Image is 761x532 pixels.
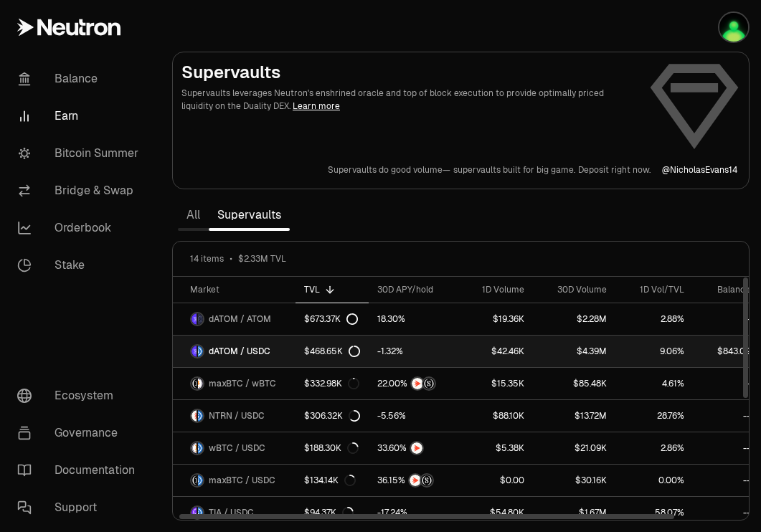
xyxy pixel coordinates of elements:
a: NTRN LogoUSDC LogoNTRN / USDC [173,400,296,432]
img: NTRN [412,378,423,389]
img: USDC Logo [198,475,203,486]
span: maxBTC / wBTC [209,378,276,389]
div: 1D Volume [466,284,524,295]
a: $88.10K [458,400,533,432]
img: USDC Logo [198,507,203,518]
div: $134.14K [304,475,356,486]
a: 9.06% [615,336,693,367]
a: -- [693,303,759,335]
span: dATOM / ATOM [209,313,271,325]
img: Atom Staking [719,13,748,42]
a: $843.09 [693,336,759,367]
div: $673.37K [304,313,358,325]
a: $2.28M [533,303,615,335]
p: Deposit right now. [578,164,651,176]
a: maxBTC LogowBTC LogomaxBTC / wBTC [173,368,296,399]
a: Supervaults do good volume—supervaults built for big game.Deposit right now. [328,164,651,176]
a: $306.32K [296,400,369,432]
a: 28.76% [615,400,693,432]
h2: Supervaults [181,61,637,84]
div: $332.98K [304,378,359,389]
button: NTRNStructured Points [377,473,449,488]
span: wBTC / USDC [209,442,265,454]
img: USDC Logo [198,410,203,422]
a: $13.72M [533,400,615,432]
a: $21.09K [533,432,615,464]
a: dATOM LogoUSDC LogodATOM / USDC [173,336,296,367]
a: Bitcoin Summer [6,135,155,172]
a: maxBTC LogoUSDC LogomaxBTC / USDC [173,465,296,496]
a: 2.88% [615,303,693,335]
div: $94.37K [304,507,354,518]
div: 1D Vol/TVL [624,284,684,295]
span: 14 items [190,253,224,265]
span: maxBTC / USDC [209,475,275,486]
a: 4.61% [615,368,693,399]
span: NTRN / USDC [209,410,265,422]
p: Supervaults do good volume— [328,164,450,176]
img: maxBTC Logo [192,378,197,389]
a: $188.30K [296,432,369,464]
div: Balance [701,284,750,295]
img: dATOM Logo [192,346,197,357]
a: $19.36K [458,303,533,335]
p: @ NicholasEvans14 [662,164,737,176]
a: Bridge & Swap [6,172,155,209]
img: USDC Logo [198,442,203,454]
img: dATOM Logo [192,313,197,325]
a: $1.67M [533,497,615,528]
a: wBTC LogoUSDC LogowBTC / USDC [173,432,296,464]
div: TVL [304,284,360,295]
a: $15.35K [458,368,533,399]
img: Structured Points [421,475,433,486]
img: NTRN [411,442,422,454]
a: NTRNStructured Points [369,368,458,399]
a: Documentation [6,452,155,489]
a: Balance [6,60,155,98]
a: $54.80K [458,497,533,528]
a: $0.00 [458,465,533,496]
p: supervaults built for big game. [453,164,575,176]
a: NTRN [369,432,458,464]
a: -- [693,497,759,528]
a: -- [693,465,759,496]
div: 30D Volume [542,284,607,295]
img: maxBTC Logo [192,475,197,486]
div: $188.30K [304,442,359,454]
a: $85.48K [533,368,615,399]
a: Governance [6,414,155,452]
div: Market [190,284,287,295]
span: $2.33M TVL [238,253,286,265]
a: All [178,201,209,229]
a: -- [693,368,759,399]
span: dATOM / USDC [209,346,270,357]
a: $134.14K [296,465,369,496]
a: $4.39M [533,336,615,367]
a: TIA LogoUSDC LogoTIA / USDC [173,497,296,528]
a: $332.98K [296,368,369,399]
a: Support [6,489,155,526]
a: -- [693,432,759,464]
p: Supervaults leverages Neutron's enshrined oracle and top of block execution to provide optimally ... [181,87,637,113]
a: $94.37K [296,497,369,528]
img: NTRN Logo [192,410,197,422]
a: 0.00% [615,465,693,496]
a: dATOM LogoATOM LogodATOM / ATOM [173,303,296,335]
a: $30.16K [533,465,615,496]
a: Stake [6,247,155,284]
a: $468.65K [296,336,369,367]
a: 58.07% [615,497,693,528]
img: wBTC Logo [192,442,197,454]
a: $673.37K [296,303,369,335]
span: TIA / USDC [209,507,254,518]
a: Supervaults [209,201,290,229]
img: wBTC Logo [198,378,203,389]
a: $42.46K [458,336,533,367]
a: Ecosystem [6,377,155,414]
img: Structured Points [423,378,435,389]
a: Earn [6,98,155,135]
div: $468.65K [304,346,360,357]
a: Learn more [293,100,340,112]
img: USDC Logo [198,346,203,357]
button: NTRNStructured Points [377,376,449,391]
